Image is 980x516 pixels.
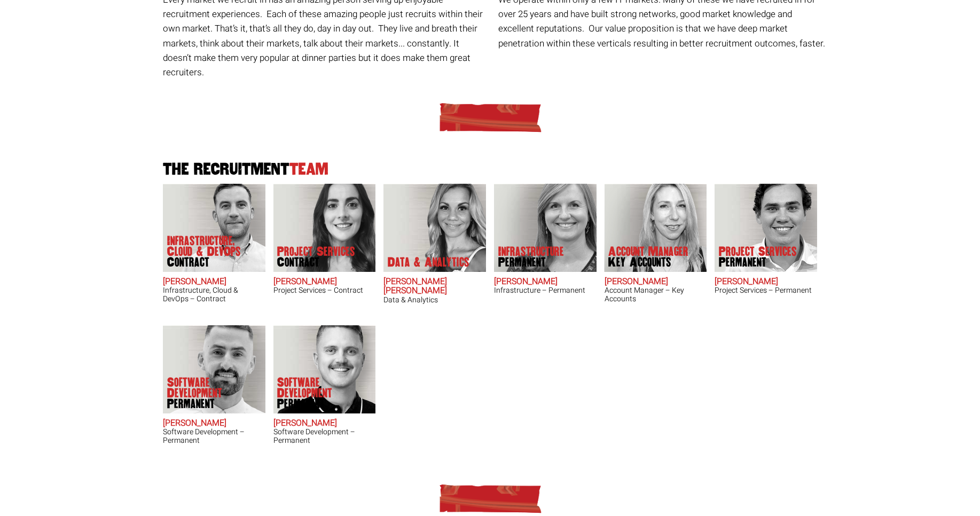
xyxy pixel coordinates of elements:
[167,377,253,409] p: Software Development
[719,246,797,268] p: Project Services
[823,37,825,50] span: .
[277,398,363,409] span: Permanent
[289,160,328,178] span: Team
[605,277,707,287] h2: [PERSON_NAME]
[277,377,363,409] p: Software Development
[608,246,688,268] p: Account Manager
[167,398,253,409] span: Permanent
[604,184,707,272] img: Frankie Gaffney's our Account Manager Key Accounts
[163,419,265,428] h2: [PERSON_NAME]
[715,277,817,287] h2: [PERSON_NAME]
[273,325,375,413] img: Sam Williamson does Software Development Permanent
[273,277,376,287] h2: [PERSON_NAME]
[494,277,597,287] h2: [PERSON_NAME]
[383,277,486,296] h2: [PERSON_NAME] [PERSON_NAME]
[277,246,355,268] p: Project Services
[494,286,597,294] h3: Infrastructure – Permanent
[383,296,486,304] h3: Data & Analytics
[715,184,817,272] img: Sam McKay does Project Services Permanent
[167,236,253,268] p: Infrastructure, Cloud & DevOps
[388,257,469,268] p: Data & Analytics
[163,325,265,413] img: Liam Cox does Software Development Permanent
[719,257,797,268] span: Permanent
[163,286,265,303] h3: Infrastructure, Cloud & DevOps – Contract
[605,286,707,303] h3: Account Manager – Key Accounts
[273,286,376,294] h3: Project Services – Contract
[167,257,253,268] span: Contract
[608,257,688,268] span: Key Accounts
[273,184,375,272] img: Claire Sheerin does Project Services Contract
[163,277,265,287] h2: [PERSON_NAME]
[273,419,376,428] h2: [PERSON_NAME]
[273,428,376,444] h3: Software Development – Permanent
[383,184,486,272] img: Anna-Maria Julie does Data & Analytics
[277,257,355,268] span: Contract
[494,184,597,272] img: Amanda Evans's Our Infrastructure Permanent
[715,286,817,294] h3: Project Services – Permanent
[163,428,265,444] h3: Software Development – Permanent
[498,246,564,268] p: Infrastructure
[163,184,265,272] img: Adam Eshet does Infrastructure, Cloud & DevOps Contract
[159,161,821,178] h2: The Recruitment
[498,257,564,268] span: Permanent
